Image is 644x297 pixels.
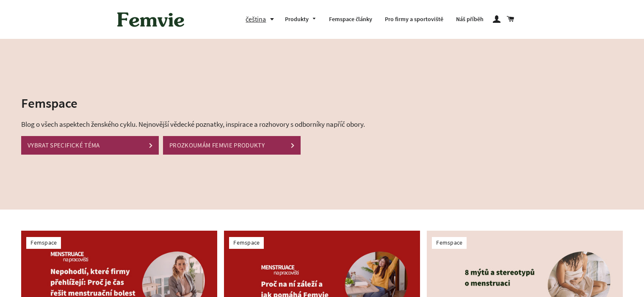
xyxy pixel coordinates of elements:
h2: Femspace [21,94,375,112]
a: Femspace [30,239,57,246]
img: Femvie [113,6,189,33]
a: Femspace [436,239,462,246]
a: PROZKOUMÁM FEMVIE PRODUKTY [163,136,301,154]
p: Blog o všech aspektech ženského cyklu. Nejnovější vědecké poznatky, inspirace a rozhovory s odbor... [21,119,375,130]
a: VYBRAT SPECIFICKÉ TÉMA [21,136,159,154]
a: Femspace [233,239,260,246]
a: Produkty [279,8,323,30]
a: Náš příběh [450,8,490,30]
a: Pro firmy a sportoviště [379,8,450,30]
button: čeština [246,14,279,25]
a: Femspace články [323,8,379,30]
